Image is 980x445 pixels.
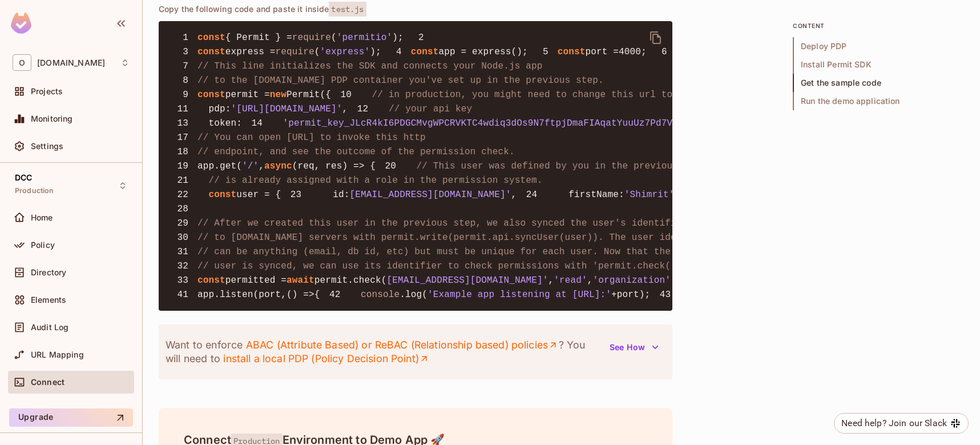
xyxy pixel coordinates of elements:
span: [EMAIL_ADDRESS][DOMAIN_NAME]' [350,190,511,200]
span: async [264,161,292,171]
span: const [197,33,225,43]
button: Upgrade [9,408,133,427]
span: 13 [168,117,197,130]
span: port = [585,47,619,57]
span: : [236,118,242,129]
span: 43 [650,288,680,302]
span: // user is synced, we can use its identifier to check permissions with 'permit.check()'. [197,261,687,271]
span: Permit({ [287,90,331,100]
span: await [287,275,314,286]
span: 24 [517,188,546,202]
button: delete [642,24,670,51]
span: (req, res) => { [292,161,376,171]
button: See How [603,338,666,356]
span: 21 [168,174,197,187]
span: // in production, you might need to change this url to fit your deployment [372,90,784,100]
span: // This user was defined by you in the previous step and [417,161,728,171]
span: 8 [168,74,197,87]
span: Directory [31,268,66,277]
span: 11 [168,102,197,116]
span: Home [31,213,53,222]
span: '/' [242,161,259,171]
span: 32 [168,259,197,273]
span: app.get( [197,161,242,171]
span: user = { [236,190,281,200]
span: 5 [528,45,558,59]
div: Need help? Join our Slack [841,416,947,430]
span: 22 [168,188,197,202]
span: new [270,90,287,100]
span: 'express' [320,47,370,57]
span: 10 [331,88,361,102]
span: 23 [281,188,310,202]
span: 30 [168,231,197,244]
span: Install Permit SDK [793,55,964,74]
span: 18 [168,145,197,159]
span: [EMAIL_ADDRESS][DOMAIN_NAME]' [387,275,549,286]
span: // to the [DOMAIN_NAME] PDP container you've set up in the previous step. [197,75,604,86]
span: console [361,290,400,300]
span: Elements [31,295,66,304]
span: 19 [168,159,197,173]
span: token [209,118,237,129]
span: permit = [225,90,270,100]
span: // endpoint, and see the outcome of the permission check. [197,147,515,157]
span: const [197,90,225,100]
span: 41 [168,288,197,302]
span: : [619,190,624,200]
span: const [558,47,586,57]
span: firstName [568,190,619,200]
p: Copy the following code and paste it inside [159,4,672,14]
span: 4 [381,45,411,59]
span: Deploy PDP [793,37,964,55]
span: Run the demo application [793,92,964,110]
span: test.js [329,2,366,17]
span: ( [331,33,337,43]
span: 17 [168,131,197,145]
span: Settings [31,142,63,151]
span: ); [671,275,682,286]
span: 'Shimrit' [624,190,675,200]
img: SReyMgAAAABJRU5ErkJggg== [11,13,31,34]
span: Production [15,186,54,195]
span: 20 [376,159,405,173]
span: Connect [31,378,64,387]
span: , [511,190,517,200]
p: content [793,21,964,30]
span: 4000 [619,47,641,57]
span: // can be anything (email, db id, etc) but must be unique for each user. Now that the [197,247,671,257]
span: , [548,275,554,286]
span: // your api key [389,104,472,114]
span: // is already assigned with a role in the permission system. [209,175,543,186]
span: Policy [31,240,55,250]
span: id [333,190,344,200]
span: 42 [320,288,350,302]
span: { Permit } = [225,33,292,43]
span: , [342,104,348,114]
span: permit.check( [314,275,387,286]
span: require [276,47,314,57]
span: 29 [168,217,197,230]
span: const [209,190,237,200]
span: +port); [611,290,650,300]
span: 33 [168,274,197,287]
span: const [197,47,225,57]
span: : [344,190,350,200]
span: 14 [242,117,272,130]
span: Monitoring [31,114,73,123]
span: 'permitio' [337,33,393,43]
span: , [587,275,593,286]
span: Get the sample code [793,74,964,92]
span: .log( [400,290,428,300]
span: pdp [209,104,225,114]
span: ( [314,47,320,57]
span: 2 [404,31,433,45]
span: 'Example app listening at [URL]:' [428,290,611,300]
span: DCC [15,173,32,182]
span: 3 [168,45,197,59]
span: 'read' [554,275,587,286]
span: app.listen(port, [197,290,287,300]
span: ); [370,47,381,57]
span: // You can open [URL] to invoke this http [197,133,426,143]
span: () => [287,290,314,300]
